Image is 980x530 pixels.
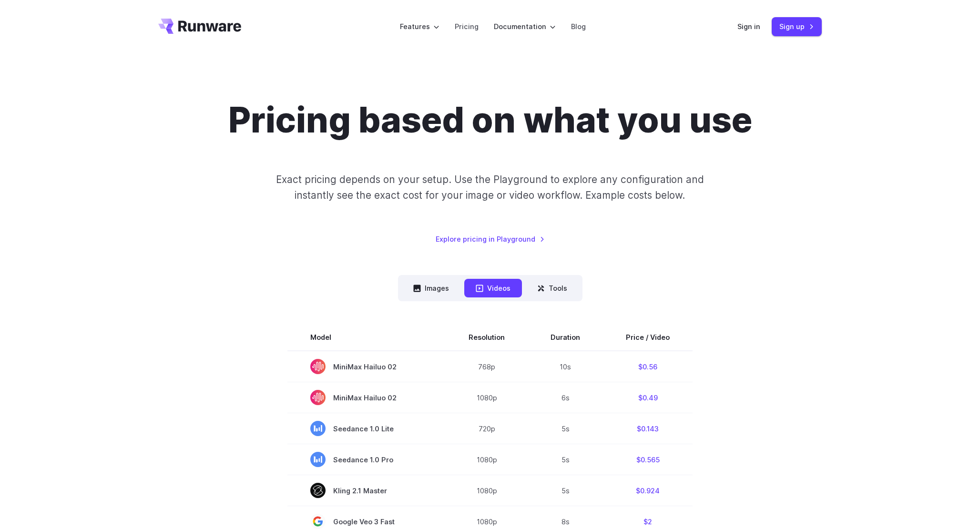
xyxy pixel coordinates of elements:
span: MiniMax Hailuo 02 [310,390,423,405]
td: $0.565 [603,444,693,475]
button: Tools [526,279,579,297]
span: Seedance 1.0 Pro [310,452,423,467]
span: MiniMax Hailuo 02 [310,359,423,374]
td: $0.924 [603,475,693,506]
span: Google Veo 3 Fast [310,514,423,529]
label: Documentation [494,21,556,32]
td: 5s [528,444,603,475]
label: Features [400,21,439,32]
th: Duration [528,324,603,351]
a: Blog [571,21,586,32]
td: 6s [528,382,603,413]
td: 1080p [446,382,528,413]
td: 768p [446,351,528,382]
td: 5s [528,413,603,444]
td: $0.49 [603,382,693,413]
button: Videos [464,279,522,297]
td: 720p [446,413,528,444]
h1: Pricing based on what you use [228,99,752,141]
th: Price / Video [603,324,693,351]
a: Go to / [158,19,241,34]
a: Sign in [737,21,760,32]
a: Sign up [772,17,822,36]
td: 1080p [446,444,528,475]
td: $0.143 [603,413,693,444]
th: Model [287,324,446,351]
span: Kling 2.1 Master [310,483,423,498]
a: Pricing [455,21,479,32]
a: Explore pricing in Playground [436,234,545,245]
button: Images [402,279,460,297]
td: 5s [528,475,603,506]
td: 1080p [446,475,528,506]
th: Resolution [446,324,528,351]
td: $0.56 [603,351,693,382]
td: 10s [528,351,603,382]
span: Seedance 1.0 Lite [310,421,423,436]
p: Exact pricing depends on your setup. Use the Playground to explore any configuration and instantl... [258,172,722,204]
